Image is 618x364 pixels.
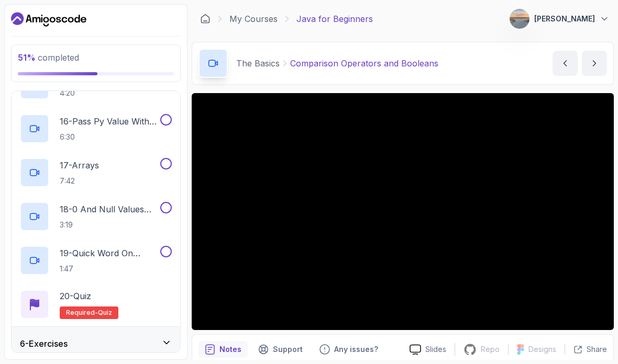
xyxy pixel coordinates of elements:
[334,344,378,355] p: Any issues?
[236,57,280,70] p: The Basics
[401,344,455,355] a: Slides
[60,176,99,186] p: 7:42
[192,93,614,330] iframe: 8 - Comparision Operators
[20,202,172,231] button: 18-0 And Null Values For Arrays3:19
[60,247,158,259] p: 19 - Quick Word On Arrays
[229,13,278,25] a: My Courses
[60,203,158,215] p: 18 - 0 And Null Values For Arrays
[252,341,309,358] button: Support button
[60,264,158,274] p: 1:47
[510,9,529,29] img: user profile image
[20,290,172,319] button: 20-QuizRequired-quiz
[273,344,303,355] p: Support
[60,220,158,230] p: 3:19
[60,115,158,128] p: 16 - Pass Py Value With Reference Types
[12,327,180,360] button: 6-Exercises
[200,14,211,24] a: Dashboard
[18,52,36,63] span: 51 %
[66,309,98,317] span: Required-
[20,158,172,187] button: 17-Arrays7:42
[534,14,595,24] p: [PERSON_NAME]
[290,57,438,70] p: Comparison Operators and Booleans
[582,51,607,76] button: next content
[20,246,172,275] button: 19-Quick Word On Arrays1:47
[565,344,607,355] button: Share
[60,132,158,142] p: 6:30
[219,344,241,355] p: Notes
[198,341,248,358] button: notes button
[18,52,79,63] span: completed
[60,88,158,98] p: 4:20
[296,13,373,25] p: Java for Beginners
[481,344,500,355] p: Repo
[60,159,99,172] p: 17 - Arrays
[509,8,610,29] button: user profile image[PERSON_NAME]
[20,337,68,350] h3: 6 - Exercises
[313,341,384,358] button: Feedback button
[20,114,172,143] button: 16-Pass Py Value With Reference Types6:30
[553,51,578,76] button: previous content
[528,344,556,355] p: Designs
[11,11,86,28] a: Dashboard
[587,344,607,355] p: Share
[60,290,91,302] p: 20 - Quiz
[98,309,112,317] span: quiz
[425,344,446,355] p: Slides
